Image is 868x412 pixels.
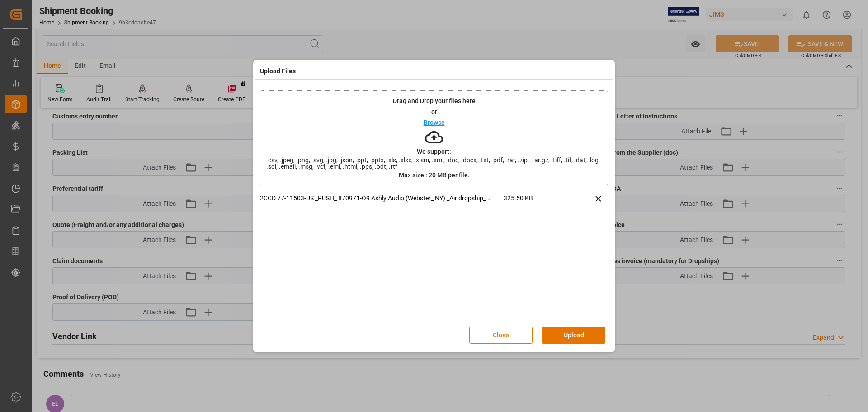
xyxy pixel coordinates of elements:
p: We support: [417,148,451,155]
p: or [431,109,437,115]
p: 2CCD 77-11503-US _RUSH_ 870971-O9 Ashly Audio (Webster_ NY) _Air dropship_ FEDEX # 885200306746.msg [260,194,504,203]
p: Browse [424,119,445,126]
p: Max size : 20 MB per file. [399,172,470,178]
button: Close [469,327,533,344]
span: 325.50 KB [504,194,565,209]
button: Upload [542,327,605,344]
div: Drag and Drop your files hereorBrowseWe support:.csv, .jpeg, .png, .svg, .jpg, .json, .ppt, .pptx... [260,90,608,185]
p: Drag and Drop your files here [393,98,476,104]
h4: Upload Files [260,66,296,76]
span: .csv, .jpeg, .png, .svg, .jpg, .json, .ppt, .pptx, .xls, .xlsx, .xlsm, .xml, .doc, .docx, .txt, .... [260,157,608,170]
